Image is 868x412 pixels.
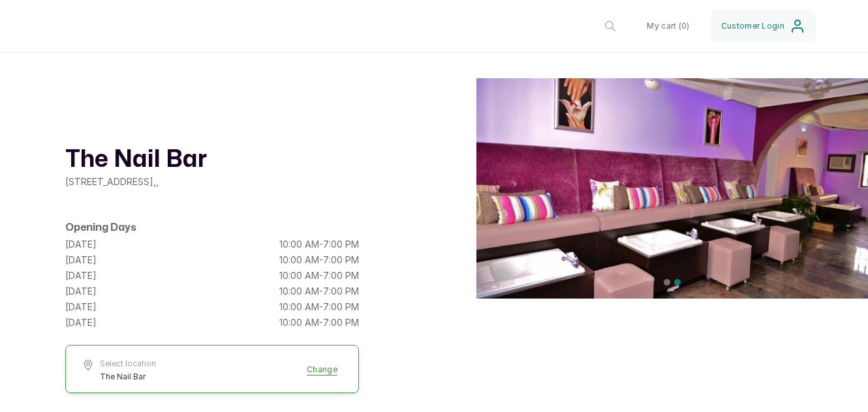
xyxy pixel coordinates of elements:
[65,144,359,175] h1: The Nail Bar
[721,21,784,31] span: Customer Login
[82,359,343,382] button: Select locationThe Nail BarChange
[65,269,97,282] p: [DATE]
[100,359,156,369] span: Select location
[279,316,359,329] p: 10:00 AM - 7:00 PM
[65,238,97,251] p: [DATE]
[65,285,97,298] p: [DATE]
[65,316,97,329] p: [DATE]
[711,10,816,42] button: Customer Login
[100,372,156,382] span: The Nail Bar
[279,301,359,314] p: 10:00 AM - 7:00 PM
[65,254,97,267] p: [DATE]
[636,10,700,42] button: My cart (0)
[279,269,359,282] p: 10:00 AM - 7:00 PM
[279,254,359,267] p: 10:00 AM - 7:00 PM
[65,301,97,314] p: [DATE]
[279,238,359,251] p: 10:00 AM - 7:00 PM
[279,285,359,298] p: 10:00 AM - 7:00 PM
[52,12,104,40] img: business logo
[65,220,359,235] h2: Opening Days
[65,175,359,188] p: [STREET_ADDRESS] , ,
[476,78,868,299] img: header image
